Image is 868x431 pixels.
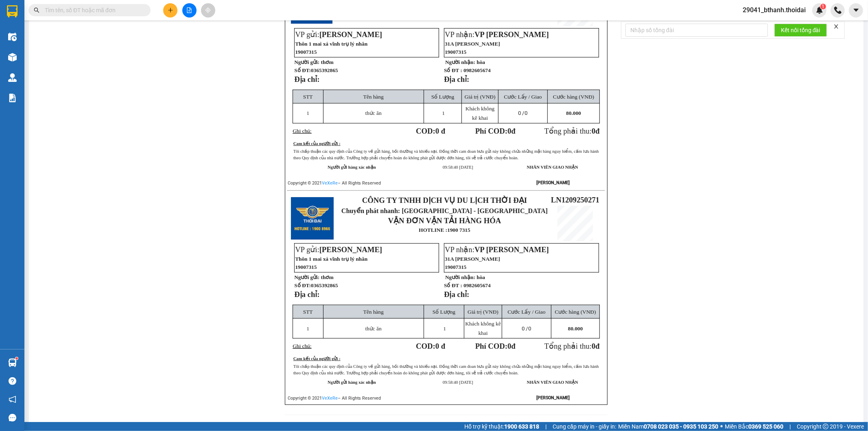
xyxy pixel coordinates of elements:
[293,141,341,146] u: Cam kết của người gửi :
[464,67,491,73] span: 0982605674
[8,358,17,367] img: warehouse-icon
[303,309,313,315] span: STT
[625,24,768,37] input: Nhập số tổng đài
[9,414,16,422] span: message
[544,342,600,350] span: Tổng phải thu:
[618,422,718,431] span: Miền Nam
[527,380,578,385] strong: NHÂN VIÊN GIAO NHẬN
[303,94,313,100] span: STT
[553,94,594,100] span: Cước hàng (VNĐ)
[477,274,485,280] span: hòa
[720,425,723,428] span: ⚪️
[443,325,446,332] span: 1
[834,7,842,14] img: phone-icon
[45,6,141,15] input: Tìm tên, số ĐT hoặc mã đơn
[853,7,860,14] span: caret-down
[319,30,382,39] span: [PERSON_NAME]
[464,282,491,288] span: 0982605674
[311,282,338,288] span: 0365392865
[555,309,596,315] span: Cước hàng (VNĐ)
[8,53,17,62] img: warehouse-icon
[365,325,382,332] span: thức ăn
[15,357,18,360] sup: 1
[445,274,475,280] strong: Người nhận:
[186,7,192,13] span: file-add
[295,49,317,55] span: 19007315
[477,59,485,65] span: hòa
[9,377,16,385] span: question-circle
[205,7,211,13] span: aim
[419,227,447,233] strong: HOTLINE :
[295,41,367,47] span: Thôn 1 mai xá vĩnh trụ lý nhân
[8,73,17,82] img: warehouse-icon
[545,422,547,431] span: |
[341,207,548,214] span: Chuyển phát nhanh: [GEOGRAPHIC_DATA] - [GEOGRAPHIC_DATA]
[536,395,570,400] strong: [PERSON_NAME]
[507,127,511,135] span: 0
[736,5,812,15] span: 29041_bthanh.thoidai
[201,3,215,18] button: aim
[295,264,317,270] span: 19007315
[168,7,173,13] span: plus
[294,75,319,84] strong: Địa chỉ:
[816,7,823,14] img: icon-new-feature
[288,180,381,186] span: Copyright © 2021 – All Rights Reserved
[544,127,600,135] span: Tổng phải thu:
[551,196,599,204] span: LN1209250271
[442,110,445,116] span: 1
[536,180,570,185] strong: [PERSON_NAME]
[466,106,494,121] span: Khách không kê khai
[464,422,539,431] span: Hỗ trợ kỹ thuật:
[7,5,17,18] img: logo-vxr
[293,128,311,134] span: Ghi chú:
[822,4,824,9] span: 1
[504,423,539,430] strong: 1900 633 818
[433,309,455,315] span: Số Lượng
[527,165,578,169] strong: NHÂN VIÊN GIAO NHẬN
[363,309,384,315] span: Tên hàng
[328,380,376,385] strong: Người gửi hàng xác nhận
[295,256,367,262] span: Thôn 1 mai xá vĩnh trụ lý nhân
[833,24,839,29] span: close
[306,325,309,332] span: 1
[774,24,827,37] button: Kết nối tổng đài
[182,3,197,18] button: file-add
[322,180,338,186] a: VeXeRe
[445,264,466,270] span: 19007315
[321,59,334,65] span: thơm
[294,274,319,280] strong: Người gửi:
[295,245,382,254] span: VP gửi:
[522,325,531,332] span: 0 /
[465,321,501,336] span: Khách không kê khai
[595,127,599,135] span: đ
[445,245,549,254] span: VP nhận:
[288,396,381,401] span: Copyright © 2021 – All Rights Reserved
[465,94,496,100] span: Giá trị (VNĐ)
[447,227,470,233] strong: 1900 7315
[431,94,454,100] span: Số Lượng
[474,30,549,39] span: VP [PERSON_NAME]
[528,325,531,332] span: 0
[518,110,528,116] span: 0 /
[595,342,599,350] span: đ
[8,33,17,41] img: warehouse-icon
[789,422,791,431] span: |
[295,30,382,39] span: VP gửi:
[362,196,527,205] strong: CÔNG TY TNHH DỊCH VỤ DU LỊCH THỜI ĐẠI
[328,165,376,169] strong: Người gửi hàng xác nhận
[163,3,177,18] button: plus
[294,282,338,288] strong: Số ĐT:
[293,343,311,349] span: Ghi chú:
[748,423,783,430] strong: 0369 525 060
[592,342,595,350] span: 0
[443,380,473,385] span: 09:58:40 [DATE]
[468,309,498,315] span: Giá trị (VNĐ)
[568,325,583,332] span: 80.000
[443,165,473,169] span: 09:58:40 [DATE]
[445,30,549,39] span: VP nhận:
[293,356,341,361] u: Cam kết của người gửi :
[474,245,549,254] span: VP [PERSON_NAME]
[291,197,334,240] img: logo
[322,396,338,401] a: VeXeRe
[311,67,338,73] span: 0365392865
